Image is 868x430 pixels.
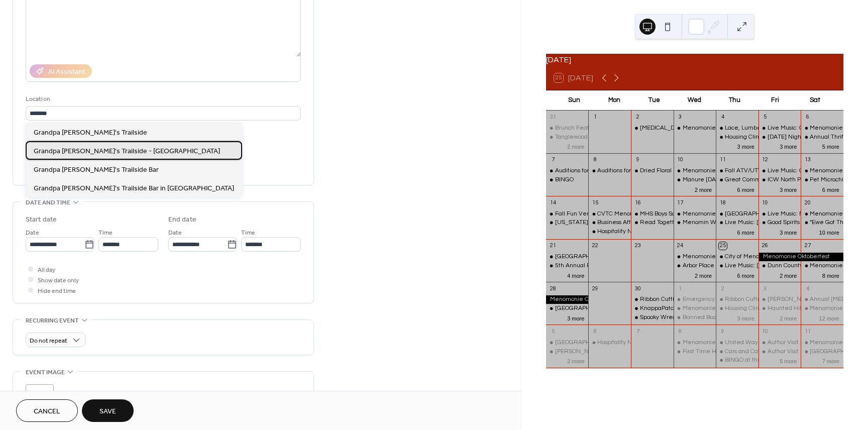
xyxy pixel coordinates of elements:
div: Menomonie Farmer's Market [674,304,716,313]
div: 5 [762,114,769,121]
div: First Time Homebuyers Workshop [674,348,716,356]
div: 4 [804,285,811,292]
button: 2 more [776,313,801,322]
div: Thu [715,90,755,111]
div: Menomonie Farmer's Market [674,167,716,175]
div: 8 [677,328,684,335]
div: Govin's Corn Maze & Fall Fun [758,295,801,304]
button: 6 more [733,271,758,279]
div: Menomonie Farmer's Market [801,304,843,313]
button: 2 more [776,271,801,279]
div: United Way Day of Caring [716,339,758,347]
div: Sun [554,90,594,111]
div: [GEOGRAPHIC_DATA] Opening [725,210,811,219]
button: Cancel [16,399,78,422]
div: Govin's Corn Maze & Fall Fun [546,348,589,356]
div: Emergency Preparedness Class For Seniors [683,295,802,304]
div: Housing Clinic [716,304,758,313]
div: Menomonie Farmer's Market [801,339,843,347]
div: Business After Hours [588,219,631,227]
div: Banned Book Week: a Conversation with Dr. [PERSON_NAME] [683,313,853,322]
div: 19 [762,199,769,206]
div: End date [168,214,196,225]
span: Grandpa [PERSON_NAME]'s Trailside Bar in [GEOGRAPHIC_DATA] [34,183,234,194]
div: Menomonie Farmer's Market [801,124,843,133]
div: Pleasant Valley Tree Farm Fall Festival [801,348,843,356]
div: Business After Hours [597,219,654,227]
div: 7 [549,156,557,164]
div: Auditions for White Christmas [588,167,631,175]
button: 3 more [776,228,801,236]
div: 5 [549,328,557,335]
button: 6 more [733,228,758,236]
div: Auditions for White Christmas [597,167,678,175]
div: Pleasant Valley Tree Farm Fall Festival [546,339,589,347]
div: 17 [677,199,684,206]
div: Author Visit - [PERSON_NAME] [768,339,852,347]
button: 3 more [733,313,758,322]
div: Wisconsin National Pull [546,219,589,227]
div: [US_STATE] National Pull [555,219,624,227]
div: Menomonie [PERSON_NAME] Market [683,253,787,261]
button: 7 more [818,356,843,365]
div: 29 [591,285,599,292]
div: Live Music: [PERSON_NAME] [725,219,805,227]
div: Read Together, Rise Together Book Club [631,219,674,227]
div: Menomonie Oktoberfest [546,295,589,304]
div: 3 [677,114,684,121]
button: 10 more [815,228,843,236]
div: Menomonie Farmer's Market [674,253,716,261]
div: ICW North Presents: September to Dismember [758,176,801,184]
div: Sat [795,90,835,111]
span: Grandpa [PERSON_NAME]'s Trailside [34,128,147,138]
div: Author Visit: [PERSON_NAME] [768,348,850,356]
div: KnappaPatch Market [631,304,674,313]
div: 14 [549,199,557,206]
span: Show date only [38,275,79,286]
div: Cars and Caffeine [725,348,775,356]
div: [GEOGRAPHIC_DATA] Fall Festival [555,253,651,261]
button: 5 more [818,142,843,150]
div: 3 [762,285,769,292]
div: 28 [549,285,557,292]
div: Manure Field Day [674,176,716,184]
div: Manure [DATE] [683,176,725,184]
div: Menomonie Farmer's Market [674,124,716,133]
span: Date [168,228,182,238]
button: 8 more [818,271,843,279]
div: 2 [634,114,641,121]
div: 7 [634,328,641,335]
div: [DATE] [546,54,843,66]
span: Grandpa [PERSON_NAME]'s Trailside Bar [34,165,159,175]
div: 9 [719,328,726,335]
div: 21 [549,242,557,250]
span: Do not repeat [30,335,67,347]
div: BINGO [546,176,589,184]
div: CVTC Menomonie Campus Ribbon Cutting [597,210,714,219]
div: 1 [591,114,599,121]
div: Pleasant Valley Tree Farm Fall Festival [546,253,589,261]
div: Fri [755,90,795,111]
div: [GEOGRAPHIC_DATA] Fall Festival [555,304,651,313]
div: Hospitality Nights with Chef [PERSON_NAME] [597,228,723,236]
span: Date [26,228,39,238]
span: Event image [26,367,65,378]
div: Hospitality Nights with Chef Stacy [588,228,631,236]
div: Arbor Place Women & Children's Unit Open House [683,262,820,270]
div: Hospitality Night with Chef [PERSON_NAME] [597,339,720,347]
div: Ribbon Cutting: Wisconsin Early Autism Project [716,295,758,304]
div: 11 [804,328,811,335]
button: 12 more [815,313,843,322]
div: Housing Clinic [725,304,764,313]
div: Great Community Cookout [725,176,797,184]
div: Live Music: Crystal + Milz Acoustic Duo [758,124,801,133]
div: Pleasant Valley Tree Farm Fall Festival [546,304,589,313]
div: Fall ATV/UTV Color Ride [725,167,792,175]
div: Menomonie [PERSON_NAME] Market [683,124,787,133]
div: Tanglewood Dart Tournament [546,133,589,142]
div: Ribbon Cutting: Anovia Health [631,295,674,304]
div: 24 [677,242,684,250]
div: 27 [804,242,811,250]
div: [GEOGRAPHIC_DATA] Fall Festival [555,339,651,347]
div: Brunch Feat. TBD [555,124,604,133]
